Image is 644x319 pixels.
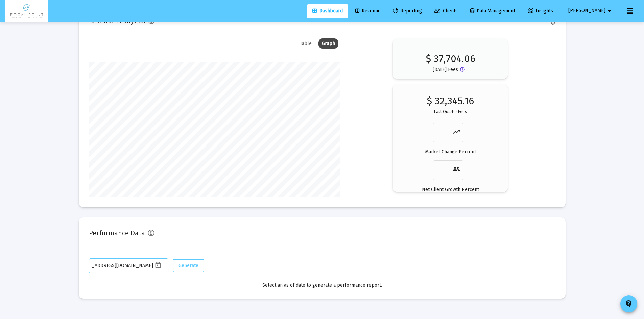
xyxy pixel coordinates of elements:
span: Revenue [355,8,381,14]
p: Last Quarter Fees [434,108,467,115]
p: Net Client Growth Percent [422,186,479,193]
button: Open calendar [153,260,163,270]
mat-icon: contact_support [625,300,633,308]
span: Generate [178,263,198,268]
a: Data Management [465,4,521,18]
p: [DATE] Fees [433,66,458,73]
mat-icon: Button that displays a tooltip when focused or hovered over [460,67,468,75]
div: Graph [318,38,338,49]
span: Insights [528,8,553,14]
span: Clients [434,8,458,14]
input: Select a Date [92,263,153,268]
p: $ 32,345.16 [427,98,474,104]
a: Revenue [350,4,386,18]
mat-icon: arrow_drop_down [605,4,614,18]
div: Select an as of date to generate a performance report. [89,282,555,289]
span: Reporting [393,8,422,14]
a: Clients [429,4,463,18]
mat-icon: people [452,165,460,173]
button: Generate [173,259,204,272]
div: Table [296,38,315,49]
span: Dashboard [312,8,343,14]
button: [PERSON_NAME] [560,4,622,18]
p: Market Change Percent [425,149,476,155]
mat-icon: trending_up [452,128,460,136]
span: Data Management [470,8,515,14]
a: Insights [522,4,558,18]
h2: Performance Data [89,228,145,238]
span: [PERSON_NAME] [568,8,605,14]
a: Reporting [388,4,427,18]
img: Dashboard [10,4,43,18]
p: $ 37,704.06 [426,49,475,62]
a: Dashboard [307,4,348,18]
